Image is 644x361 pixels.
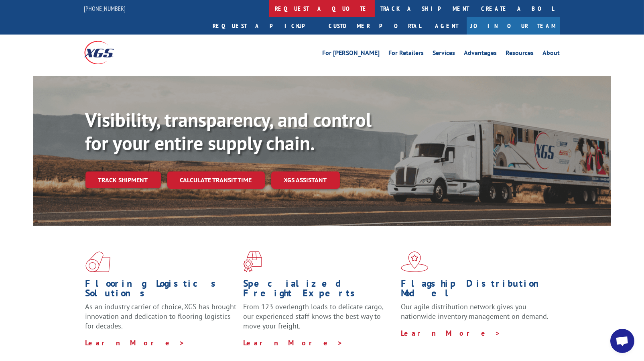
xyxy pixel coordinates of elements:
[323,50,380,59] a: For [PERSON_NAME]
[401,328,501,338] a: Learn More >
[464,50,497,59] a: Advantages
[543,50,560,59] a: About
[207,17,323,35] a: Request a pickup
[85,279,237,302] h1: Flooring Logistics Solutions
[85,338,185,347] a: Learn More >
[85,302,237,330] span: As an industry carrier of choice, XGS has brought innovation and dedication to flooring logistics...
[433,50,455,59] a: Services
[85,171,161,188] a: Track shipment
[271,171,340,189] a: XGS ASSISTANT
[427,17,467,35] a: Agent
[401,279,553,302] h1: Flagship Distribution Model
[506,50,534,59] a: Resources
[323,17,427,35] a: Customer Portal
[85,251,110,272] img: xgs-icon-total-supply-chain-intelligence-red
[610,329,634,353] a: Open chat
[85,107,372,155] b: Visibility, transparency, and control for your entire supply chain.
[401,251,429,272] img: xgs-icon-flagship-distribution-model-red
[243,302,395,338] p: From 123 overlength loads to delicate cargo, our experienced staff knows the best way to move you...
[467,17,560,35] a: Join Our Team
[243,251,262,272] img: xgs-icon-focused-on-flooring-red
[243,338,343,347] a: Learn More >
[389,50,424,59] a: For Retailers
[84,4,126,12] a: [PHONE_NUMBER]
[243,279,395,302] h1: Specialized Freight Experts
[167,171,265,189] a: Calculate transit time
[401,302,549,321] span: Our agile distribution network gives you nationwide inventory management on demand.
